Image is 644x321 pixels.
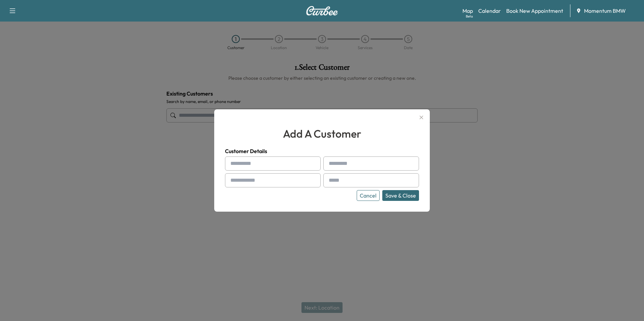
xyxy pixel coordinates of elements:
a: Book New Appointment [506,7,563,15]
button: Cancel [357,190,380,201]
h4: Customer Details [225,147,419,155]
button: Save & Close [382,190,419,201]
h2: add a customer [225,126,419,142]
a: Calendar [478,7,501,15]
img: Curbee Logo [306,6,338,15]
a: MapBeta [462,7,473,15]
span: Momentum BMW [584,7,626,15]
div: Beta [466,14,473,19]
